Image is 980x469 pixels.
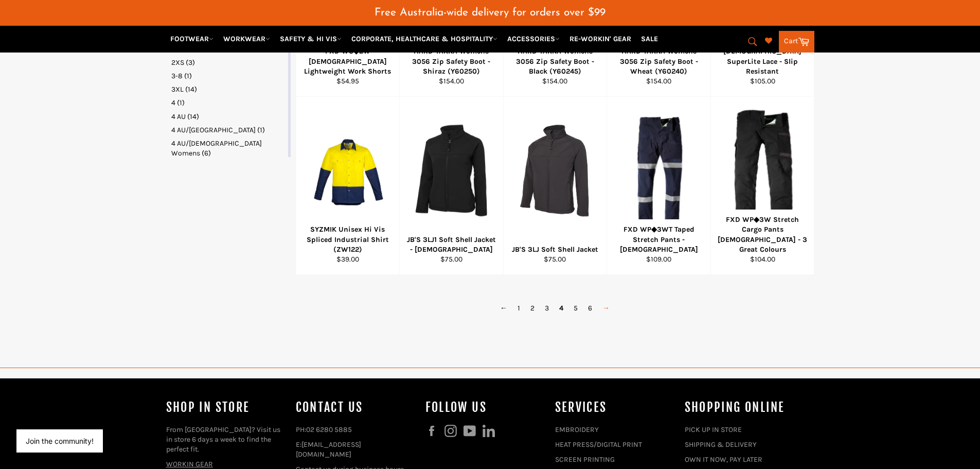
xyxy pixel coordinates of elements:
span: 4 AU/[GEOGRAPHIC_DATA] [171,126,256,134]
span: 2XS [171,58,184,67]
a: 1 [512,301,525,316]
a: FOOTWEAR [166,30,218,48]
a: JB'S 3LJ Soft Shell JacketJB'S 3LJ Soft Shell Jacket$75.00 [503,97,607,275]
a: 5 [568,301,583,316]
button: Join the community! [26,437,94,445]
span: (1) [177,98,185,107]
a: 4 AU [171,112,286,121]
a: 2XS [171,58,286,67]
span: (14) [187,112,199,121]
div: KING GEE K22300 [DEMOGRAPHIC_DATA] SuperLite Lace - Slip Resistant [717,37,808,76]
h4: Shop In Store [166,399,286,416]
p: E: [296,440,415,460]
a: 3 [540,301,554,316]
a: SCREEN PRINTING [555,455,615,464]
a: SAFETY & HI VIS [276,30,346,48]
div: FXD WP◆3W Stretch Cargo Pants [DEMOGRAPHIC_DATA] - 3 Great Colours [717,215,808,254]
a: 4 AU/US Womens [171,138,286,159]
span: (6) [202,149,211,158]
a: 4 AU/US [171,125,286,135]
a: ← [495,301,512,316]
span: 4 AU [171,112,186,121]
a: JB'S 3LJ1 Soft Shell Jacket - LADIESJB'S 3LJ1 Soft Shell Jacket - [DEMOGRAPHIC_DATA]$75.00 [399,97,503,275]
a: 4 [171,98,286,108]
a: RE-WORKIN' GEAR [565,30,635,48]
div: JB'S 3LJ1 Soft Shell Jacket - [DEMOGRAPHIC_DATA] [406,235,497,255]
span: Free Australia-wide delivery for orders over $99 [375,7,605,18]
span: 3XL [171,85,184,94]
span: 4 [171,98,175,107]
h4: Follow us [425,399,545,416]
a: EMBROIDERY [555,425,599,434]
h4: services [555,399,674,416]
a: WORKIN GEAR [166,460,213,468]
a: FXD WP◆3W Stretch Cargo Pants LADIES - 3 Great ColoursFXD WP◆3W Stretch Cargo Pants [DEMOGRAPHIC_... [710,97,814,275]
p: PH: [296,425,415,435]
a: 6 [583,301,597,316]
a: 3-8 [171,71,286,81]
a: Cart [779,31,814,53]
span: (1) [184,72,192,80]
a: 3XL [171,84,286,94]
a: ACCESSORIES [503,30,564,48]
a: 2 [525,301,540,316]
p: From [GEOGRAPHIC_DATA]? Visit us in store 6 days a week to find the perfect fit. [166,425,286,455]
span: (1) [257,126,265,134]
a: SALE [637,30,662,48]
a: SHIPPING & DELIVERY [685,440,757,449]
div: SYZMIK Unisex Hi Vis Spliced Industrial Shirt (ZW122) [302,224,393,254]
a: 02 6280 5885 [306,425,352,434]
div: FXD WP◆3WT Taped Stretch Pants - [DEMOGRAPHIC_DATA] [614,224,704,254]
span: 4 AU/[DEMOGRAPHIC_DATA] Womens [171,139,262,158]
a: CORPORATE, HEALTHCARE & HOSPITALITY [347,30,502,48]
a: [EMAIL_ADDRESS][DOMAIN_NAME] [296,440,361,459]
div: JB'S 3LJ Soft Shell Jacket [510,245,600,254]
div: HARD YAKKA Womens 3056 Zip Safety Boot - Black (Y60245) [510,46,600,76]
span: (14) [185,85,197,94]
span: (3) [186,58,195,67]
a: SYZMIK Unisex Hi Vis Spliced Industrial Shirt (ZW122)SYZMIK Unisex Hi Vis Spliced Industrial Shir... [296,97,400,275]
span: 3-8 [171,72,183,80]
a: FXD WP◆3WT Taped Stretch Pants - LadiesFXD WP◆3WT Taped Stretch Pants - [DEMOGRAPHIC_DATA]$109.00 [607,97,710,275]
a: HEAT PRESS/DIGITAL PRINT [555,440,642,449]
a: OWN IT NOW, PAY LATER [685,455,762,464]
div: HARD YAKKA Womens 3056 Zip Safety Boot - Wheat (Y60240) [614,46,704,76]
a: → [597,301,615,316]
a: PICK UP IN STORE [685,425,742,434]
h4: Contact Us [296,399,415,416]
div: HARD YAKKA Womens 3056 Zip Safety Boot - Shiraz (Y60250) [406,46,497,76]
h4: SHOPPING ONLINE [685,399,804,416]
span: 4 [554,301,568,316]
div: FXD WS◆2W [DEMOGRAPHIC_DATA] Lightweight Work Shorts [302,46,393,76]
a: WORKWEAR [219,30,274,48]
